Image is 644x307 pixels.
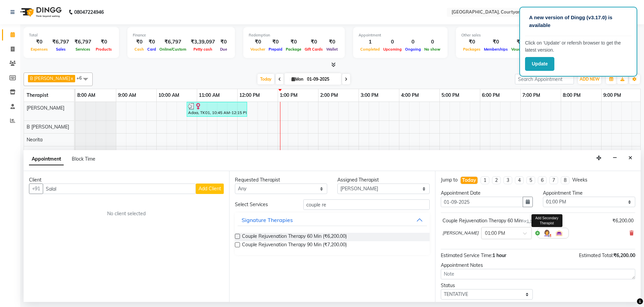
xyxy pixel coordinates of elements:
[27,124,69,130] span: B [PERSON_NAME]
[70,76,73,81] a: x
[525,57,554,71] button: Update
[29,38,50,46] div: ₹0
[75,90,97,100] a: 8:00 AM
[30,76,70,81] span: B [PERSON_NAME]
[29,153,64,165] span: Appointment
[359,47,381,52] span: Completed
[267,38,284,46] div: ₹0
[529,14,627,29] p: A new version of Dingg (v3.17.0) is available
[158,38,188,46] div: ₹6,797
[218,47,229,52] span: Due
[17,3,63,22] img: logo
[480,90,501,100] a: 6:00 PM
[442,230,479,236] span: [PERSON_NAME]
[29,47,50,52] span: Expenses
[303,199,430,210] input: Search by service name
[133,32,229,38] div: Finance
[325,38,339,46] div: ₹0
[337,176,430,184] div: Assigned Therapist
[27,137,42,143] span: Neorita
[503,176,512,184] li: 3
[461,38,482,46] div: ₹0
[462,177,476,184] div: Today
[235,176,327,184] div: Requested Therapist
[492,176,501,184] li: 2
[510,38,530,46] div: ₹0
[198,186,221,192] span: Add Client
[303,38,325,46] div: ₹0
[74,47,92,52] span: Services
[72,38,94,46] div: ₹6,797
[74,3,104,22] b: 08047224946
[188,38,218,46] div: ₹3,39,097
[403,47,423,52] span: Ongoing
[318,90,340,100] a: 2:00 PM
[27,149,64,156] span: [PERSON_NAME]
[187,103,246,116] div: Adaa, TK01, 10:45 AM-12:15 PM, Couple Rejuvenation Therapy 90 Min
[441,262,635,269] div: Appointment Notes
[492,252,506,258] span: 1 hour
[133,38,146,46] div: ₹0
[27,105,64,111] span: [PERSON_NAME]
[45,210,208,217] div: No client selected
[284,38,303,46] div: ₹0
[325,47,339,52] span: Wallet
[359,90,380,100] a: 3:00 PM
[521,90,542,100] a: 7:00 PM
[133,47,146,52] span: Cash
[249,47,267,52] span: Voucher
[196,184,224,194] button: Add Client
[290,77,305,82] span: Mon
[561,90,582,100] a: 8:00 PM
[76,75,87,81] span: +6
[381,38,403,46] div: 0
[442,217,534,224] div: Couple Rejuvenation Therapy 60 Min
[482,38,510,46] div: ₹0
[242,216,293,224] div: Signature Therapies
[284,47,303,52] span: Package
[441,190,533,197] div: Appointment Date
[54,47,67,52] span: Sales
[441,252,492,258] span: Estimated Service Time:
[543,229,551,237] img: Hairdresser.png
[257,74,274,84] span: Today
[29,32,114,38] div: Total
[238,90,262,100] a: 12:00 PM
[249,32,339,38] div: Redemption
[441,197,523,207] input: yyyy-mm-dd
[116,90,138,100] a: 9:00 AM
[305,74,339,84] input: 2025-09-01
[549,176,558,184] li: 7
[94,38,114,46] div: ₹0
[525,39,632,54] p: Click on ‘Update’ or refersh browser to get the latest version.
[515,176,524,184] li: 4
[461,47,482,52] span: Packages
[267,47,284,52] span: Prepaid
[158,47,188,52] span: Online/Custom
[381,47,403,52] span: Upcoming
[50,38,72,46] div: ₹6,797
[278,90,299,100] a: 1:00 PM
[29,184,43,194] button: +91
[242,241,347,250] span: Couple Rejuvenation Therapy 90 Min (₹7,200.00)
[555,229,563,237] img: Interior.png
[423,47,442,52] span: No show
[72,156,95,162] span: Block Time
[94,47,114,52] span: Products
[522,219,534,223] small: for
[538,176,547,184] li: 6
[218,38,229,46] div: ₹0
[510,47,530,52] span: Vouchers
[461,32,571,38] div: Other sales
[230,201,298,208] div: Select Services
[399,90,421,100] a: 4:00 PM
[481,176,489,184] li: 1
[157,90,181,100] a: 10:00 AM
[527,219,534,223] span: 1 hr
[192,47,214,52] span: Petty cash
[579,252,613,258] span: Estimated Total:
[303,47,325,52] span: Gift Cards
[613,252,635,258] span: ₹6,200.00
[580,77,600,82] span: ADD NEW
[612,217,634,224] div: ₹6,200.00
